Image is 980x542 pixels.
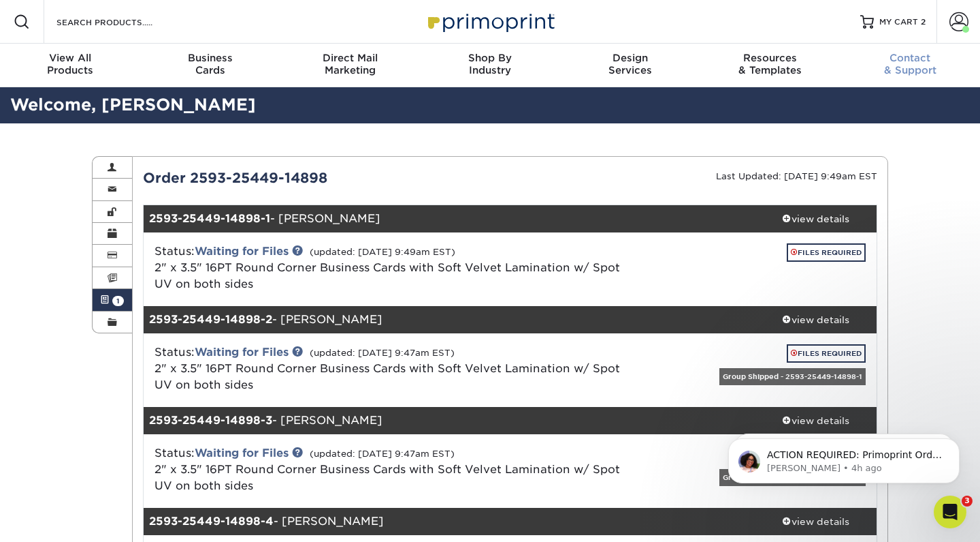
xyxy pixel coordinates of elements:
a: Contact& Support [840,44,980,87]
a: FILES REQUIRED [787,243,866,262]
span: Contact [840,52,980,64]
div: view details [754,515,877,528]
strong: 2593-25449-14898-3 [149,414,272,427]
a: Waiting for Files [195,447,289,460]
span: Direct Mail [280,52,420,64]
div: & Support [840,52,980,76]
a: Direct MailMarketing [280,44,420,87]
a: BusinessCards [140,44,280,87]
a: 1 [93,289,132,311]
img: Primoprint [422,7,558,36]
div: - [PERSON_NAME] [144,205,755,232]
div: Services [560,52,700,76]
div: - [PERSON_NAME] [144,508,755,535]
iframe: Intercom live chat [934,496,966,528]
a: view details [754,407,877,434]
small: (updated: [DATE] 9:49am EST) [310,247,455,257]
a: 2" x 3.5" 16PT Round Corner Business Cards with Soft Velvet Lamination w/ Spot UV on both sides [154,463,620,492]
a: Waiting for Files [195,245,289,258]
div: - [PERSON_NAME] [144,306,755,333]
div: view details [754,313,877,327]
a: 2" x 3.5" 16PT Round Corner Business Cards with Soft Velvet Lamination w/ Spot UV on both sides [154,362,620,391]
span: 1 [112,296,124,306]
div: Cards [140,52,280,76]
a: view details [754,508,877,535]
div: - [PERSON_NAME] [144,407,755,434]
div: Order 2593-25449-14898 [133,168,510,188]
small: (updated: [DATE] 9:47am EST) [310,348,455,358]
strong: 2593-25449-14898-1 [149,212,270,225]
input: SEARCH PRODUCTS..... [55,14,188,30]
a: Waiting for Files [195,346,289,359]
span: 3 [962,496,973,507]
div: Status: [144,243,632,292]
strong: 2593-25449-14898-4 [149,515,274,528]
span: Resources [700,52,840,64]
span: MY CART [879,16,918,28]
a: view details [754,306,877,333]
small: Last Updated: [DATE] 9:49am EST [716,171,877,181]
a: Resources& Templates [700,44,840,87]
a: view details [754,205,877,232]
small: (updated: [DATE] 9:47am EST) [310,449,455,459]
div: Status: [144,344,632,393]
div: Group Shipped - 2593-25449-14898-1 [719,368,866,385]
a: DesignServices [560,44,700,87]
span: Design [560,52,700,64]
div: view details [754,212,877,226]
a: FILES REQUIRED [787,344,866,363]
span: 2 [921,17,926,27]
div: Marketing [280,52,420,76]
iframe: Intercom notifications message [708,410,980,505]
div: & Templates [700,52,840,76]
strong: 2593-25449-14898-2 [149,313,272,326]
a: 2" x 3.5" 16PT Round Corner Business Cards with Soft Velvet Lamination w/ Spot UV on both sides [154,261,620,290]
div: Industry [420,52,560,76]
a: Shop ByIndustry [420,44,560,87]
span: Business [140,52,280,64]
div: Status: [144,445,632,494]
span: Shop By [420,52,560,64]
